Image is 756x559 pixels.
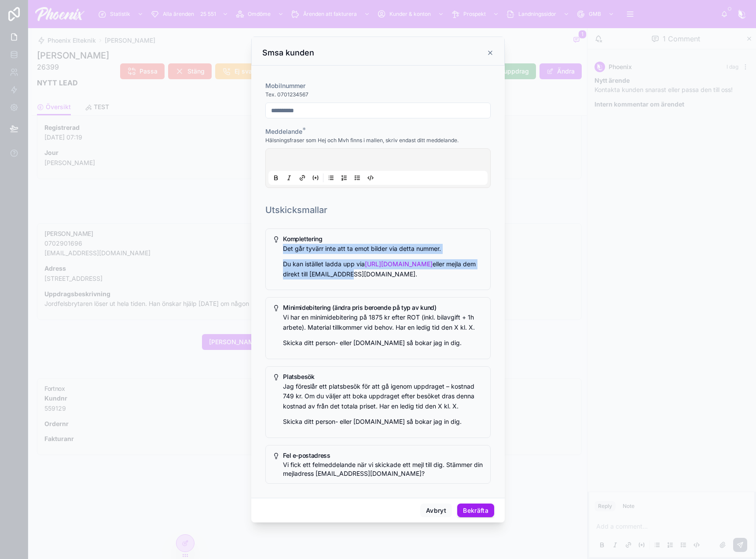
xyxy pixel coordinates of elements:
h5: Platsbesök [283,374,483,380]
div: Vi har en minimidebitering på 1875 kr efter ROT (inkl. bilavgift + 1h arbete). Material tillkomme... [283,313,483,348]
a: [URL][DOMAIN_NAME] [365,260,433,268]
div: Vi fick ett felmeddelande när vi skickade ett mejl till dig. Stämmer din mejladress hej@phx.se? [283,460,483,478]
span: Hälsningsfraser som Hej och Mvh finns i mallen, skriv endast ditt meddelande. [265,137,459,144]
p: Du kan istället ladda upp via eller mejla dem direkt till [EMAIL_ADDRESS][DOMAIN_NAME]. [283,259,483,279]
p: Skicka ditt person- eller [DOMAIN_NAME] så bokar jag in dig. [283,417,483,427]
p: Vi har en minimidebitering på 1875 kr efter ROT (inkl. bilavgift + 1h arbete). Material tillkomme... [283,313,483,333]
button: Bekräfta [457,504,494,518]
span: Vi fick ett felmeddelande när vi skickade ett mejl till dig. Stämmer din mejladress [EMAIL_ADDRES... [283,461,483,477]
div: Jag föreslår ett platsbesök för att gå igenom uppdraget – kostnad 749 kr. Om du väljer att boka u... [283,382,483,427]
span: Mobilnummer [265,82,305,89]
p: Det går tyvärr inte att ta emot bilder via detta nummer. [283,244,483,254]
button: Avbryt [420,504,452,518]
h1: Utskicksmallar [265,204,327,216]
span: Meddelande [265,128,302,135]
p: Skicka ditt person- eller [DOMAIN_NAME] så bokar jag in dig. [283,338,483,348]
div: Det går tyvärr inte att ta emot bilder via detta nummer. Du kan istället ladda upp via https://fo... [283,244,483,279]
h5: Fel e-postadress [283,452,483,459]
p: Jag föreslår ett platsbesök för att gå igenom uppdraget – kostnad 749 kr. Om du väljer att boka u... [283,382,483,412]
h5: Minimidebitering (ändra pris beroende på typ av kund) [283,305,483,311]
span: Tex. 0701234567 [265,91,308,98]
h3: Smsa kunden [262,48,314,58]
h5: Komplettering [283,236,483,242]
